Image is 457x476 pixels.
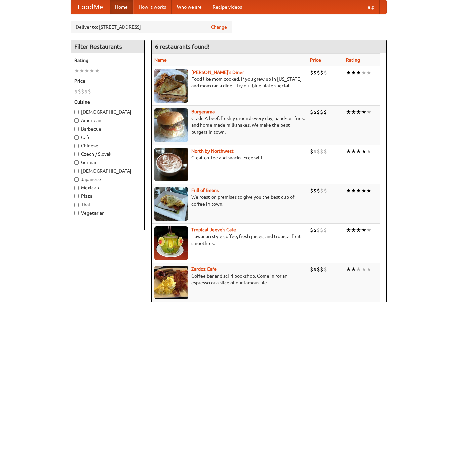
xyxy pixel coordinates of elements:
[356,108,361,116] li: ★
[356,69,361,76] li: ★
[317,226,320,234] li: $
[74,110,79,114] input: [DEMOGRAPHIC_DATA]
[74,194,79,198] input: Pizza
[74,88,78,95] li: $
[154,115,305,135] p: Grade A beef, freshly ground every day, hand-cut fries, and home-made milkshakes. We make the bes...
[191,109,215,114] a: Burgerama
[154,69,188,103] img: sallys.jpg
[361,187,366,194] li: ★
[74,109,141,115] label: [DEMOGRAPHIC_DATA]
[320,148,323,155] li: $
[191,148,234,154] a: North by Northwest
[366,148,371,155] li: ★
[74,99,141,105] h5: Cuisine
[313,266,317,273] li: $
[313,187,317,194] li: $
[74,142,141,149] label: Chinese
[84,88,88,95] li: $
[172,0,207,14] a: Who we are
[317,266,320,273] li: $
[154,194,305,207] p: We roast on premises to give you the best cup of coffee in town.
[361,148,366,155] li: ★
[346,187,351,194] li: ★
[323,187,327,194] li: $
[74,186,79,190] input: Mexican
[74,135,79,140] input: Cafe
[356,266,361,273] li: ★
[346,69,351,76] li: ★
[74,127,79,131] input: Barbecue
[71,21,232,33] div: Deliver to: [STREET_ADDRESS]
[74,176,141,183] label: Japanese
[310,69,313,76] li: $
[351,187,356,194] li: ★
[74,210,141,216] label: Vegetarian
[154,76,305,89] p: Food like mom cooked, if you grew up in [US_STATE] and mom ran a diner. Try our blue plate special!
[366,69,371,76] li: ★
[74,151,141,157] label: Czech / Slovak
[89,67,94,74] li: ★
[320,108,323,116] li: $
[317,69,320,76] li: $
[74,168,141,174] label: [DEMOGRAPHIC_DATA]
[361,108,366,116] li: ★
[313,69,317,76] li: $
[351,108,356,116] li: ★
[317,148,320,155] li: $
[110,0,133,14] a: Home
[154,57,167,63] a: Name
[366,226,371,234] li: ★
[154,108,188,142] img: burgerama.jpg
[191,266,217,272] a: Zardoz Cafe
[310,187,313,194] li: $
[191,70,244,75] b: [PERSON_NAME]'s Diner
[310,148,313,155] li: $
[317,108,320,116] li: $
[191,188,219,193] a: Full of Beans
[366,266,371,273] li: ★
[323,148,327,155] li: $
[74,118,79,123] input: American
[211,24,227,30] a: Change
[133,0,172,14] a: How it works
[79,67,84,74] li: ★
[366,187,371,194] li: ★
[313,148,317,155] li: $
[361,266,366,273] li: ★
[317,187,320,194] li: $
[154,266,188,299] img: zardoz.jpg
[191,227,236,232] b: Tropical Jeeve's Cafe
[207,0,247,14] a: Recipe videos
[346,148,351,155] li: ★
[154,233,305,247] p: Hawaiian style coffee, fresh juices, and tropical fruit smoothies.
[313,226,317,234] li: $
[74,203,79,207] input: Thai
[310,57,321,63] a: Price
[94,67,100,74] li: ★
[320,226,323,234] li: $
[361,226,366,234] li: ★
[346,266,351,273] li: ★
[74,201,141,208] label: Thai
[88,88,91,95] li: $
[154,226,188,260] img: jeeves.jpg
[154,187,188,221] img: beans.jpg
[351,148,356,155] li: ★
[346,108,351,116] li: ★
[313,108,317,116] li: $
[84,67,89,74] li: ★
[310,266,313,273] li: $
[310,226,313,234] li: $
[81,88,84,95] li: $
[323,226,327,234] li: $
[74,177,79,182] input: Japanese
[74,211,79,215] input: Vegetarian
[351,226,356,234] li: ★
[154,148,188,181] img: north.jpg
[74,144,79,148] input: Chinese
[74,193,141,199] label: Pizza
[154,154,305,161] p: Great coffee and snacks. Free wifi.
